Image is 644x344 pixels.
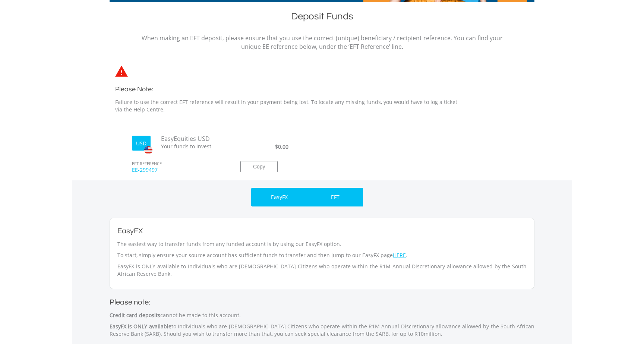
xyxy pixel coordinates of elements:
a: HERE [393,252,406,259]
span: $0.00 [275,143,288,150]
img: statements-icon-error-satrix.svg [115,66,128,77]
p: The easiest way to transfer funds from any funded account is by using our EasyFX option. [117,240,527,248]
p: to Individuals who are [DEMOGRAPHIC_DATA] Citizens who operate within the R1M Annual Discretionar... [110,323,534,338]
h2: Please note: [110,297,534,308]
span: EasyEquities USD [155,135,230,143]
strong: Credit card deposits [110,312,160,319]
h1: Deposit Funds [110,10,534,26]
p: EasyFX [271,193,288,201]
p: EFT [331,193,340,201]
h2: EasyFX [117,225,527,237]
button: Copy [240,161,278,172]
span: EFT REFERENCE [126,151,229,167]
p: When making an EFT deposit, please ensure that you use the correct (unique) beneficiary / recipie... [141,34,503,51]
p: cannot be made to this account. [110,312,534,319]
p: EasyFX is ONLY available to Individuals who are [DEMOGRAPHIC_DATA] Citizens who operate within th... [117,263,527,278]
strong: EasyFX is ONLY available [110,323,171,330]
span: EE-299497 [126,166,229,180]
h3: Please Note: [115,84,465,95]
label: USD [136,140,146,147]
p: Failure to use the correct EFT reference will result in your payment being lost. To locate any mi... [115,98,465,113]
span: Your funds to invest [155,143,230,150]
p: To start, simply ensure your source account has sufficient funds to transfer and then jump to our... [117,252,527,259]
